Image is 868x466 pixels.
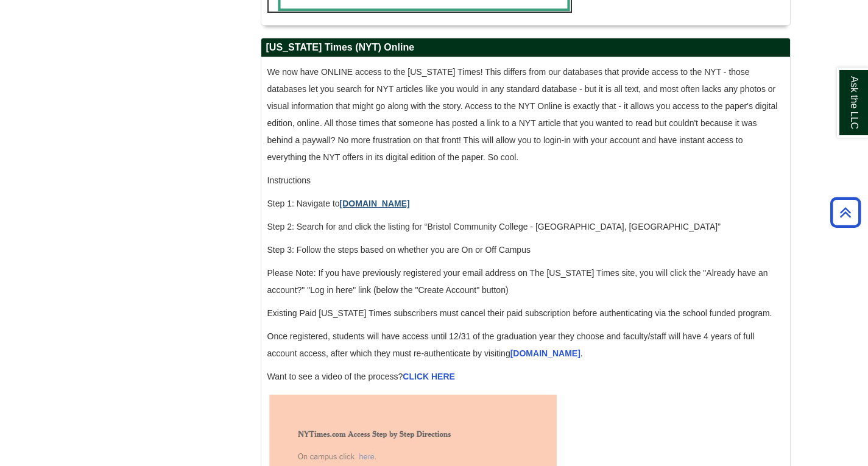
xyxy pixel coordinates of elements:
span: Existing Paid [US_STATE] Times subscribers must cancel their paid subscription before authenticat... [267,308,772,318]
span: Step 1: Navigate to [267,199,412,208]
a: Back to Top [826,204,865,221]
a: [DOMAIN_NAME] [510,348,580,358]
a: CLICK HERE [403,372,455,381]
span: Want to see a video of the process? [267,372,455,381]
span: Step 2: Search for and click the listing for “Bristol Community College - [GEOGRAPHIC_DATA], [GEO... [267,222,721,231]
h2: [US_STATE] Times (NYT) Online [261,38,790,57]
span: Please Note: If you have previously registered your email address on The [US_STATE] Times site, y... [267,268,768,295]
span: Once registered, students will have access until 12/31 of the graduation year they choose and fac... [267,331,755,358]
span: Instructions [267,175,311,185]
span: Step 3: Follow the steps based on whether you are On or Off Campus [267,245,531,255]
a: [DOMAIN_NAME] [340,199,410,208]
span: We now have ONLINE access to the [US_STATE] Times! This differs from our databases that provide a... [267,67,778,162]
